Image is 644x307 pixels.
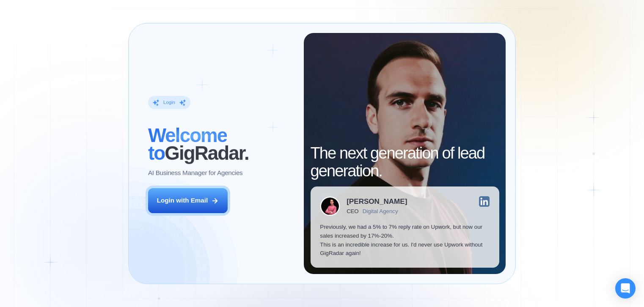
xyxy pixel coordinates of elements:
p: Previously, we had a 5% to 7% reply rate on Upwork, but now our sales increased by 17%-20%. This ... [320,223,490,258]
div: CEO [347,208,358,214]
div: Digital Agency [363,208,398,214]
div: Login with Email [157,196,208,205]
h2: ‍ GigRadar. [148,127,294,162]
div: Login [163,99,175,106]
p: AI Business Manager for Agencies [148,169,242,178]
div: [PERSON_NAME] [347,198,407,205]
span: Welcome to [148,125,227,164]
h2: The next generation of lead generation. [311,145,499,180]
div: Open Intercom Messenger [615,278,636,299]
button: Login with Email [148,188,228,213]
